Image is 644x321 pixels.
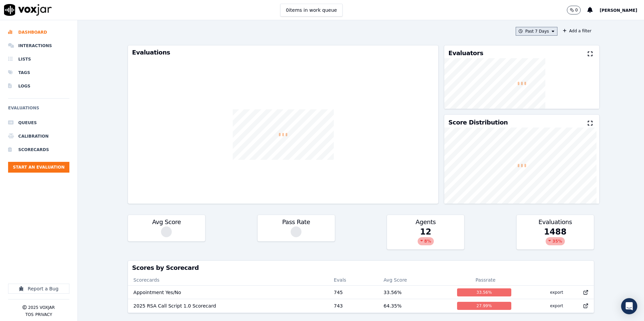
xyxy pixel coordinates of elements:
th: Passrate [452,275,519,286]
button: Add a filter [560,27,594,35]
p: 0 [575,7,578,13]
h3: Evaluators [448,50,483,56]
a: Tags [8,66,69,79]
button: TOS [25,312,33,317]
div: Open Intercom Messenger [621,298,637,314]
p: 2025 Voxjar [28,305,55,310]
a: Calibration [8,130,69,143]
h3: Pass Rate [262,219,331,225]
h3: Score Distribution [448,119,508,126]
th: Scorecards [128,275,328,286]
td: 743 [328,299,378,313]
a: Interactions [8,39,69,52]
button: 0items in work queue [280,4,343,16]
div: 35 % [546,237,565,245]
h3: Agents [391,219,460,225]
button: 0 [567,6,581,14]
td: 2025 RSA Call Script 1.0 Scorecard [128,299,328,313]
h3: Avg Score [132,219,201,225]
button: Past 7 Days [516,27,557,36]
button: export [545,300,569,311]
div: 8 % [418,237,434,245]
a: Logs [8,79,69,93]
h6: Evaluations [8,104,69,116]
div: 27.99 % [457,302,511,310]
h3: Scores by Scorecard [132,265,590,271]
td: 64.35 % [378,299,452,313]
h3: Evaluations [132,49,434,56]
button: 0 [567,6,588,14]
img: voxjar logo [4,4,52,16]
button: Privacy [35,312,52,317]
a: Queues [8,116,69,130]
h3: Evaluations [521,219,590,225]
button: Start an Evaluation [8,162,69,173]
button: export [545,287,569,298]
td: Appointment Yes/No [128,286,328,299]
div: 1488 [517,226,594,249]
td: 745 [328,286,378,299]
div: 33.56 % [457,288,511,296]
a: Scorecards [8,143,69,156]
th: Avg Score [378,275,452,286]
div: 12 [387,226,464,249]
a: Dashboard [8,26,69,39]
button: [PERSON_NAME] [600,6,644,14]
span: [PERSON_NAME] [600,8,637,13]
td: 33.56 % [378,286,452,299]
a: Lists [8,52,69,66]
button: Report a Bug [8,284,69,294]
th: Evals [328,275,378,286]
